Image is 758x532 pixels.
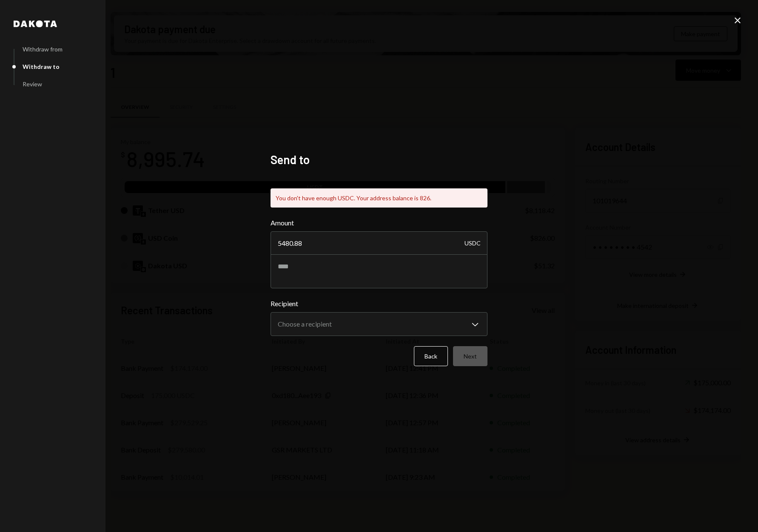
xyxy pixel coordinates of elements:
[271,231,487,255] input: Enter amount
[271,151,487,168] h2: Send to
[271,299,487,309] label: Recipient
[23,46,63,53] div: Withdraw from
[271,218,487,228] label: Amount
[23,80,42,88] div: Review
[464,231,481,255] div: USDC
[271,312,487,336] button: Recipient
[271,188,487,208] div: You don't have enough USDC. Your address balance is 826.
[23,63,60,70] div: Withdraw to
[414,346,448,366] button: Back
